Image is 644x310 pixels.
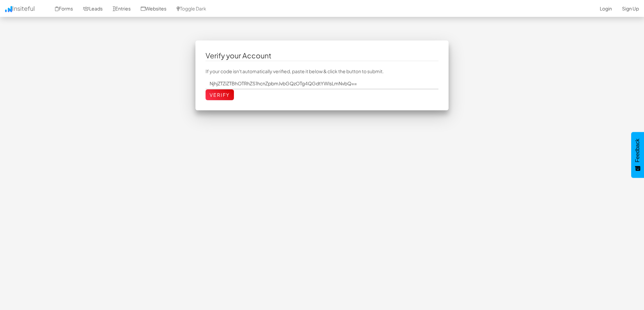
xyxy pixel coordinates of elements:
input: Verify [206,89,234,100]
img: icon.png [5,6,12,12]
button: Feedback - Show survey [631,132,644,178]
p: If your code isn't automatically verified, paste it below & click the button to submit. [206,68,438,75]
input: Enter your code here. [206,78,438,89]
span: Feedback [635,139,641,162]
legend: Verify your Account [206,51,438,61]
